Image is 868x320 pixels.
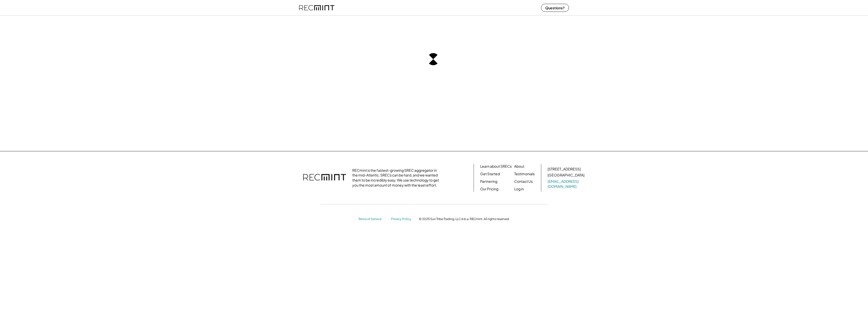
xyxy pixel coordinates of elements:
[514,171,535,176] a: Testimonials
[419,217,510,221] div: © 2025 Sun Tribe Trading, LLC d.b.a. RECmint. All rights reserved.
[299,1,334,14] img: recmint-logotype%403x%20%281%29.jpeg
[480,179,497,184] a: Partnering
[358,217,386,221] a: Terms of Service
[303,169,346,187] img: recmint-logotype%403x.png
[541,4,569,12] button: Questions?
[548,173,584,178] div: [GEOGRAPHIC_DATA]
[514,187,524,192] a: Log in
[480,164,512,169] a: Learn about SRECs
[514,164,524,169] a: About
[391,217,414,221] a: Privacy Policy
[480,171,500,176] a: Get Started
[548,179,585,189] a: [EMAIL_ADDRESS][DOMAIN_NAME]
[548,167,581,172] div: [STREET_ADDRESS]
[352,168,442,188] div: RECmint is the fastest-growing SREC aggregator in the mid-Atlantic. SRECs can be hard, and we wan...
[514,179,533,184] a: Contact Us
[480,187,498,192] a: Our Pricing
